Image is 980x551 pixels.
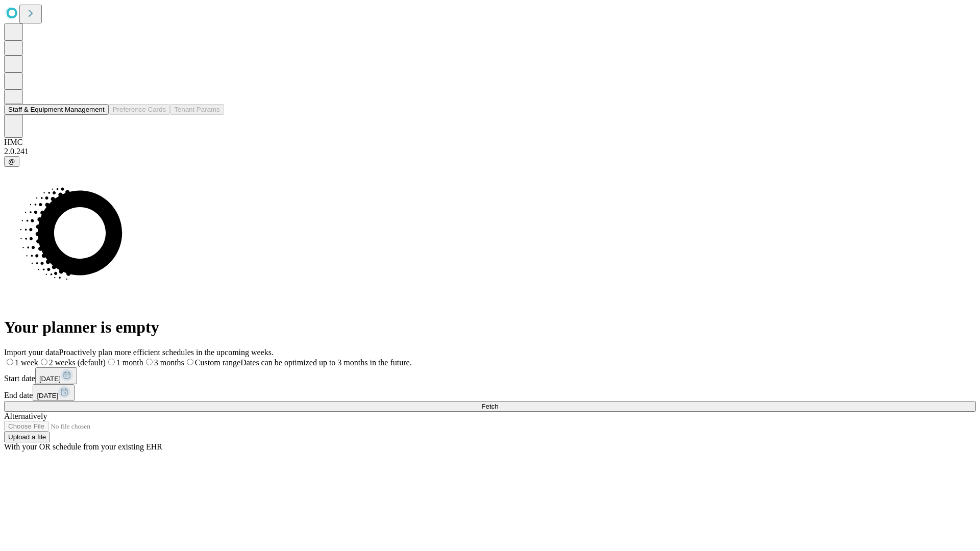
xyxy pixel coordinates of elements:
span: 1 month [116,358,143,367]
h1: Your planner is empty [4,318,976,337]
button: Fetch [4,401,976,412]
button: [DATE] [35,367,77,384]
button: [DATE] [33,384,75,401]
input: 3 months [146,359,153,365]
button: Staff & Equipment Management [4,104,109,115]
span: @ [8,158,15,165]
div: End date [4,384,976,401]
div: HMC [4,138,976,147]
button: Upload a file [4,432,50,442]
div: Start date [4,367,976,384]
span: 2 weeks (default) [49,358,106,367]
input: 1 week [7,359,13,365]
button: Preference Cards [109,104,170,115]
input: Custom rangeDates can be optimized up to 3 months in the future. [187,359,193,365]
span: 1 week [15,358,38,367]
input: 1 month [108,359,115,365]
span: 3 months [154,358,184,367]
span: Fetch [481,403,498,410]
button: Tenant Params [170,104,224,115]
input: 2 weeks (default) [41,359,47,365]
span: [DATE] [37,392,58,399]
span: With your OR schedule from your existing EHR [4,442,162,451]
span: Import your data [4,348,59,357]
button: @ [4,156,19,167]
span: [DATE] [39,375,61,383]
div: 2.0.241 [4,147,976,156]
span: Proactively plan more efficient schedules in the upcoming weeks. [59,348,274,357]
span: Alternatively [4,412,47,420]
span: Custom range [195,358,240,367]
span: Dates can be optimized up to 3 months in the future. [240,358,411,367]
